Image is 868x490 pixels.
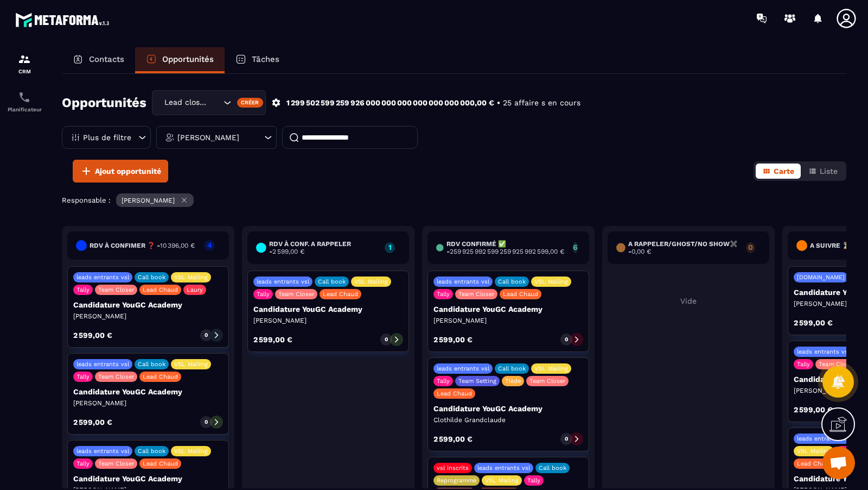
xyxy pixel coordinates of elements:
p: leads entrants vsl [76,274,129,281]
p: VSL Mailing [174,274,208,281]
p: VSL Mailing [174,361,208,368]
p: 1 [385,243,395,251]
p: Lead Chaud [323,291,358,298]
p: Team Closer [98,373,134,380]
p: Tally [437,378,450,385]
p: • [497,98,500,108]
p: Call book [138,361,165,368]
p: Lead Chaud [143,373,178,380]
p: Team Closer [278,291,314,298]
p: Team Closer [98,286,134,293]
p: Candidature YouGC Academy [73,474,223,483]
p: Team Closer [98,460,134,467]
p: 2 599,00 € [73,331,112,339]
p: Opportunités [162,54,214,64]
p: [PERSON_NAME] [122,197,175,204]
p: 2 599,00 € [794,319,833,326]
p: leads entrants vsl [257,278,309,285]
p: leads entrants vsl [797,348,850,355]
a: Opportunités [135,47,225,73]
h6: RDV à confimer ❓ - [90,242,195,249]
h6: RDV à conf. A RAPPELER - [269,240,380,255]
p: VSL Mailing [354,278,388,285]
span: Lead closing [162,97,210,109]
p: 25 affaire s en cours [503,98,580,108]
p: 1 299 502 599 259 926 000 000 000 000 000 000 000,00 € [286,98,494,108]
p: 2 599,00 € [433,435,473,443]
p: leads entrants vsl [437,365,489,372]
p: Contacts [89,54,124,64]
p: Lead Chaud [503,291,538,298]
a: schedulerschedulerPlanificateur [3,83,46,121]
p: leads entrants vsl [76,361,129,368]
p: Tally [76,373,90,380]
p: Lead Chaud [437,390,472,397]
p: [PERSON_NAME] [73,312,223,321]
div: Search for option [152,90,266,115]
p: VSL Mailing [797,448,831,455]
button: Carte [756,164,801,179]
p: Tally [76,460,90,467]
p: leads entrants vsl [437,278,489,285]
h6: A RAPPELER/GHOST/NO SHOW✖️ - [628,240,741,255]
span: Carte [774,167,794,175]
p: Call book [318,278,346,285]
p: vsl inscrits [437,464,469,472]
p: Responsable : [62,196,111,204]
p: Call book [498,365,526,372]
p: Candidature YouGC Academy [253,305,403,313]
p: Tally [257,291,270,298]
span: 259 925 992 599 259 925 992 599,00 € [450,248,564,255]
p: Clothilde Grandclaude [433,416,583,424]
p: Laury [187,286,203,293]
span: 0,00 € [631,248,651,255]
p: Reprogrammé [437,477,476,484]
p: 0 [205,331,208,339]
p: VSL Mailing [534,365,568,372]
p: VSL Mailing [174,448,208,455]
input: Search for option [210,97,221,109]
p: Tally [437,291,450,298]
p: Lead Chaud [797,460,832,467]
p: VSL Mailing [485,477,519,484]
button: Ajout opportunité [73,160,168,183]
p: Lead Chaud [143,460,178,467]
a: Contacts [62,47,135,73]
p: Tally [797,361,810,368]
h2: Opportunités [62,92,146,114]
p: 0 [565,435,568,443]
p: 2 599,00 € [433,336,473,343]
p: Candidature YouGC Academy [433,404,583,413]
span: Ajout opportunité [95,166,161,177]
p: Planificateur [3,106,46,112]
a: formationformationCRM [3,45,46,83]
p: 0 [565,336,568,343]
p: Call book [138,274,165,281]
p: [PERSON_NAME] [73,399,223,407]
img: formation [18,53,31,66]
p: Team Closer [819,361,854,368]
p: Candidature YouGC Academy [73,387,223,396]
img: logo [15,10,113,30]
div: Ouvrir le chat [822,447,855,479]
p: Lead Chaud [143,286,178,293]
span: 10 396,00 € [160,242,195,249]
p: 2 599,00 € [794,406,833,413]
p: Candidature YouGC Academy [433,305,583,313]
button: Liste [802,164,844,179]
p: [PERSON_NAME] [177,134,239,141]
p: 0 [385,336,388,343]
span: Liste [820,167,838,175]
p: [PERSON_NAME] [253,316,403,325]
img: scheduler [18,91,31,104]
p: 4 [204,241,215,249]
p: [PERSON_NAME] [433,316,583,325]
a: Tâches [225,47,290,73]
p: Tally [76,286,90,293]
p: Plus de filtre [83,134,131,141]
p: VSL Mailing [534,278,568,285]
p: 6 [573,243,578,251]
p: Tiède [505,378,521,385]
p: leads entrants vsl [797,435,850,442]
p: Call book [498,278,526,285]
